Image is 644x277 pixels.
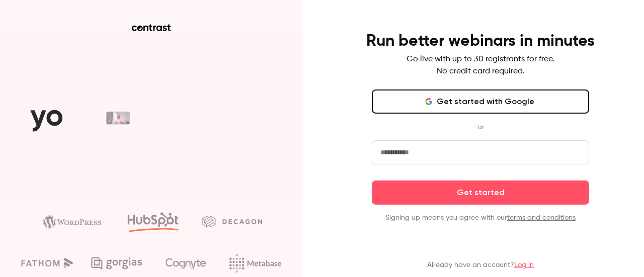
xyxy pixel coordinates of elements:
a: Log in [514,261,534,268]
p: Already have an account? [427,260,534,270]
button: Get started with Google [372,89,589,114]
span: or [472,122,489,132]
p: Go live with up to 30 registrants for free. No credit card required. [407,53,554,77]
button: Get started [372,180,589,205]
a: terms and conditions [507,214,576,221]
p: Signing up means you agree with our [372,213,589,223]
img: decagon [202,216,262,227]
h4: Run better webinars in minutes [366,31,595,51]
